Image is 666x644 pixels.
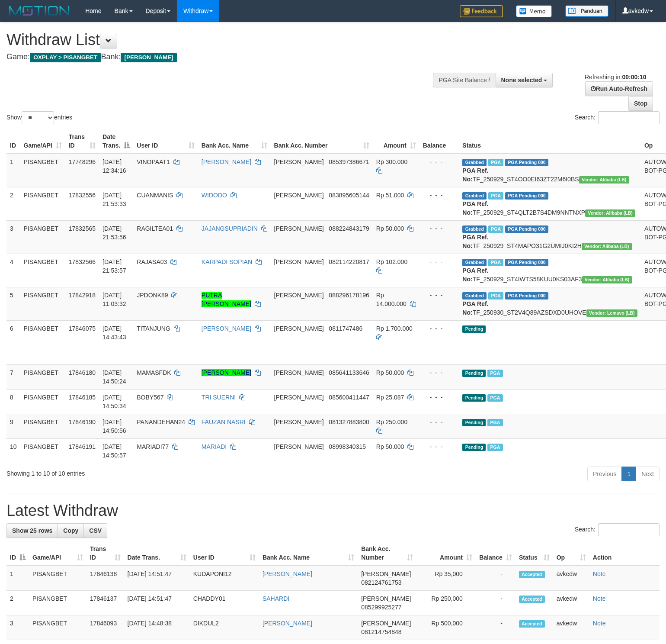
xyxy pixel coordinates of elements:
label: Search: [575,523,660,536]
td: PISANGBET [20,154,65,187]
a: Note [593,620,606,627]
span: Grabbed [462,292,487,299]
span: [PERSON_NAME] [274,225,324,232]
td: PISANGBET [29,566,86,591]
td: 17846093 [86,615,124,640]
th: Game/API: activate to sort column ascending [29,541,86,566]
span: [DATE] 14:50:24 [102,369,126,385]
span: VINOPAAT1 [137,158,170,165]
a: KARPADI SOPIAN [202,258,252,265]
div: - - - [423,368,456,377]
h4: Game: Bank: [6,53,435,61]
h1: Withdraw List [6,31,435,48]
td: 1 [6,566,29,591]
td: PISANGBET [20,389,65,414]
th: Trans ID: activate to sort column ascending [86,541,124,566]
td: PISANGBET [20,414,65,438]
span: [PERSON_NAME] [361,570,411,577]
span: PANANDEHAN24 [137,419,185,425]
div: - - - [423,393,456,402]
b: PGA Ref. No: [462,267,488,283]
span: Copy 082114220817 to clipboard [329,258,369,265]
td: Rp 35,000 [416,566,476,591]
span: [PERSON_NAME] [274,192,324,199]
span: Grabbed [462,192,487,200]
img: Feedback.jpg [460,5,503,17]
span: 17846190 [69,419,96,425]
td: 17846137 [86,591,124,615]
span: PGA Pending [505,259,548,266]
span: 17846075 [69,325,96,332]
span: Marked by avknovia [488,192,503,200]
a: CSV [83,523,107,538]
span: Rp 50.000 [376,225,404,232]
h1: Latest Withdraw [6,502,660,519]
td: - [476,615,516,640]
a: FAUZAN NASRI [202,419,246,425]
span: Copy 081214754848 to clipboard [361,628,401,635]
span: Pending [462,419,486,426]
span: [DATE] 14:50:57 [102,443,126,459]
span: Show 25 rows [12,527,52,534]
td: 3 [6,615,29,640]
span: Marked by avkvina [488,292,503,299]
td: 9 [6,414,20,438]
label: Show entries [6,111,72,124]
span: [PERSON_NAME] [274,158,324,165]
span: Rp 250.000 [376,419,407,425]
span: [PERSON_NAME] [274,419,324,425]
span: 17846185 [69,394,96,401]
td: KUDAPONI12 [190,566,259,591]
span: BOBY567 [137,394,163,401]
a: PUTRA [PERSON_NAME] [202,292,251,307]
span: [PERSON_NAME] [274,258,324,265]
th: Game/API: activate to sort column ascending [20,129,65,154]
span: PGA Pending [505,192,548,200]
span: Copy 0811747486 to clipboard [329,325,362,332]
td: TF_250929_ST4IWTS58KUU0KS03AF3 [459,254,641,287]
th: Op: activate to sort column ascending [553,541,589,566]
span: Marked by avkyakub [488,159,503,166]
img: Button%20Memo.svg [516,5,552,17]
span: [PERSON_NAME] [274,394,324,401]
span: Rp 300.000 [376,158,407,165]
th: Date Trans.: activate to sort column ascending [124,541,190,566]
a: Previous [587,467,622,481]
span: Marked by avkedw [487,419,503,426]
span: Accepted [519,571,545,578]
div: Showing 1 to 10 of 10 entries [6,466,271,478]
th: Bank Acc. Name: activate to sort column ascending [259,541,358,566]
a: [PERSON_NAME] [202,369,251,376]
button: None selected [496,73,553,87]
td: PISANGBET [29,591,86,615]
span: Grabbed [462,225,487,233]
div: - - - [423,418,456,426]
span: Vendor URL: https://dashboard.q2checkout.com/secure [582,243,632,250]
a: Note [593,570,606,577]
a: SAHARDI [263,595,289,602]
a: Stop [628,96,653,111]
span: MARIADI77 [137,443,169,450]
th: Bank Acc. Number: activate to sort column ascending [271,129,373,154]
th: Status [459,129,641,154]
span: Vendor URL: https://dashboard.q2checkout.com/secure [582,276,632,283]
span: Copy 08998340315 to clipboard [329,443,366,450]
td: TF_250929_ST4OO0EI63ZT22M6I0BS [459,154,641,187]
span: [DATE] 21:53:56 [102,225,126,241]
span: Pending [462,325,486,333]
span: Copy 085600411447 to clipboard [329,394,369,401]
a: 1 [621,467,636,481]
span: 17842918 [69,292,96,299]
th: ID [6,129,20,154]
td: [DATE] 14:48:38 [124,615,190,640]
span: Rp 50.000 [376,369,404,376]
span: 17846180 [69,369,96,376]
span: CUANMANIS [137,192,173,199]
span: 17832556 [69,192,96,199]
a: Run Auto-Refresh [585,81,653,96]
span: Vendor URL: https://dashboard.q2checkout.com/secure [585,209,635,217]
div: PGA Site Balance / [433,73,495,87]
th: Amount: activate to sort column ascending [373,129,419,154]
td: 8 [6,389,20,414]
td: avkedw [553,615,589,640]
